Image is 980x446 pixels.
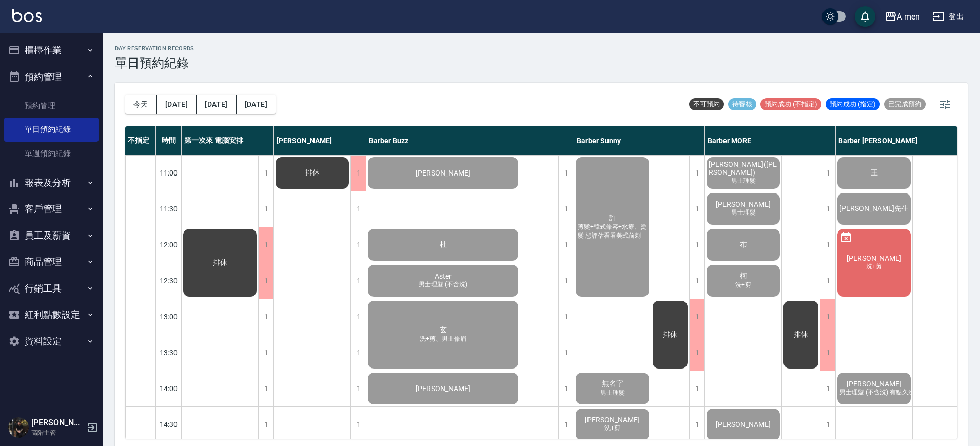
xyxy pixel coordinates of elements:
[820,191,835,227] div: 1
[558,371,574,406] div: 1
[728,100,756,109] span: 待審核
[350,156,366,191] div: 1
[274,126,366,155] div: [PERSON_NAME]
[4,275,99,302] button: 行銷工具
[12,9,42,22] img: Logo
[602,424,622,433] span: 洗+剪
[8,417,29,438] img: Person
[760,100,821,109] span: 預約成功 (不指定)
[661,330,679,339] span: 排休
[157,95,197,114] button: [DATE]
[705,126,836,155] div: Barber MORE
[574,126,705,155] div: Barber Sunny
[4,142,99,165] a: 單週預約紀錄
[792,330,810,339] span: 排休
[115,56,194,70] h3: 單日預約紀錄
[558,407,574,442] div: 1
[820,371,835,406] div: 1
[258,407,273,442] div: 1
[125,126,156,155] div: 不指定
[156,191,182,227] div: 11:30
[558,227,574,263] div: 1
[689,371,704,406] div: 1
[689,299,704,335] div: 1
[869,168,880,178] span: 王
[558,191,574,227] div: 1
[414,384,473,393] span: [PERSON_NAME]
[845,254,904,262] span: [PERSON_NAME]
[156,263,182,299] div: 12:30
[258,263,273,299] div: 1
[350,227,366,263] div: 1
[182,126,274,155] div: 第一次來 電腦安排
[600,379,625,389] span: 無名字
[738,240,749,249] span: 布
[350,263,366,299] div: 1
[258,227,273,263] div: 1
[433,272,454,280] span: Aster
[4,196,99,222] button: 客戶管理
[350,191,366,227] div: 1
[438,240,449,249] span: 杜
[558,263,574,299] div: 1
[714,420,773,429] span: [PERSON_NAME]
[31,418,84,428] h5: [PERSON_NAME]
[258,191,273,227] div: 1
[864,262,884,271] span: 洗+剪
[729,208,758,217] span: 男士理髮
[928,7,968,26] button: 登出
[211,258,229,267] span: 排休
[689,335,704,371] div: 1
[156,335,182,371] div: 13:30
[689,263,704,299] div: 1
[845,380,904,388] span: [PERSON_NAME]
[4,169,99,196] button: 報表及分析
[607,214,618,223] span: 許
[156,299,182,335] div: 13:00
[156,371,182,406] div: 14:00
[4,248,99,275] button: 商品管理
[855,6,875,27] button: save
[820,227,835,263] div: 1
[4,328,99,355] button: 資料設定
[729,177,758,185] span: 男士理髮
[689,407,704,442] div: 1
[156,227,182,263] div: 12:00
[707,160,780,177] span: [PERSON_NAME]([PERSON_NAME])
[820,335,835,371] div: 1
[31,428,84,437] p: 高階主管
[733,281,753,289] span: 洗+剪
[4,118,99,141] a: 單日預約紀錄
[884,100,926,109] span: 已完成預約
[418,335,468,343] span: 洗+剪、男士修眉
[4,94,99,118] a: 預約管理
[820,299,835,335] div: 1
[897,10,920,23] div: A men
[350,371,366,406] div: 1
[350,335,366,371] div: 1
[836,126,967,155] div: Barber [PERSON_NAME]
[237,95,276,114] button: [DATE]
[417,280,469,289] span: 男士理髮 (不含洗)
[197,95,236,114] button: [DATE]
[115,45,194,52] h2: day Reservation records
[689,156,704,191] div: 1
[4,301,99,328] button: 紅利點數設定
[156,155,182,191] div: 11:00
[826,100,880,109] span: 預約成功 (指定)
[303,168,322,178] span: 排休
[258,299,273,335] div: 1
[350,407,366,442] div: 1
[880,6,924,27] button: A men
[820,407,835,442] div: 1
[156,126,182,155] div: 時間
[258,156,273,191] div: 1
[689,191,704,227] div: 1
[4,222,99,249] button: 員工及薪資
[558,156,574,191] div: 1
[738,272,749,281] span: 柯
[558,335,574,371] div: 1
[414,169,473,177] span: [PERSON_NAME]
[4,37,99,64] button: 櫃檯作業
[350,299,366,335] div: 1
